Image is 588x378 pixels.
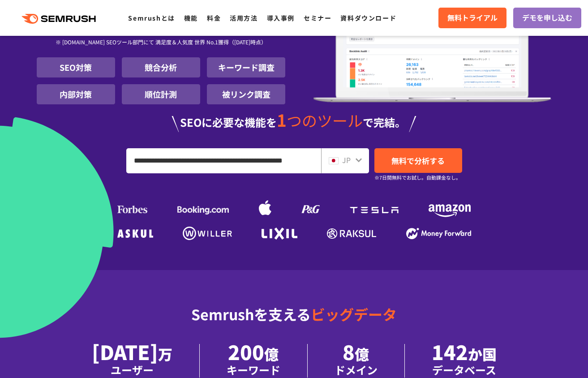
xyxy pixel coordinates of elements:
small: ※7日間無料でお試し。自動課金なし。 [374,173,461,182]
span: デモを申し込む [522,12,572,24]
li: 順位計測 [122,84,200,104]
span: 1 [277,107,287,132]
a: デモを申し込む [513,8,581,28]
li: 200 [200,344,308,378]
div: Semrushを支える [37,299,552,344]
span: つのツール [287,109,363,131]
a: セミナー [304,13,331,22]
li: キーワード調査 [207,57,285,77]
a: 機能 [184,13,198,22]
a: Semrushとは [128,13,175,22]
span: JP [342,155,351,165]
a: 料金 [207,13,221,22]
div: ドメイン [335,362,378,378]
div: SEOに必要な機能を [37,112,552,132]
span: 無料トライアル [447,12,498,24]
div: キーワード [227,362,280,378]
li: 内部対策 [37,84,115,104]
li: 142 [405,344,524,378]
div: データベース [432,362,497,378]
li: 被リンク調査 [207,84,285,104]
a: 無料で分析する [374,148,462,173]
a: 資料ダウンロード [340,13,396,22]
span: で完結。 [363,114,406,130]
a: 導入事例 [267,13,295,22]
li: 8 [308,344,405,378]
span: ビッグデータ [311,304,397,324]
input: URL、キーワードを入力してください [127,149,321,173]
span: 無料で分析する [391,155,445,166]
span: 億 [355,344,369,364]
div: ※ [DOMAIN_NAME] SEOツール部門にて 満足度＆人気度 世界 No.1獲得（[DATE]時点） [37,29,286,57]
span: 億 [264,344,279,364]
li: 競合分析 [122,57,200,77]
a: 活用方法 [230,13,258,22]
span: か国 [468,344,497,364]
a: 無料トライアル [438,8,506,28]
li: SEO対策 [37,57,115,77]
